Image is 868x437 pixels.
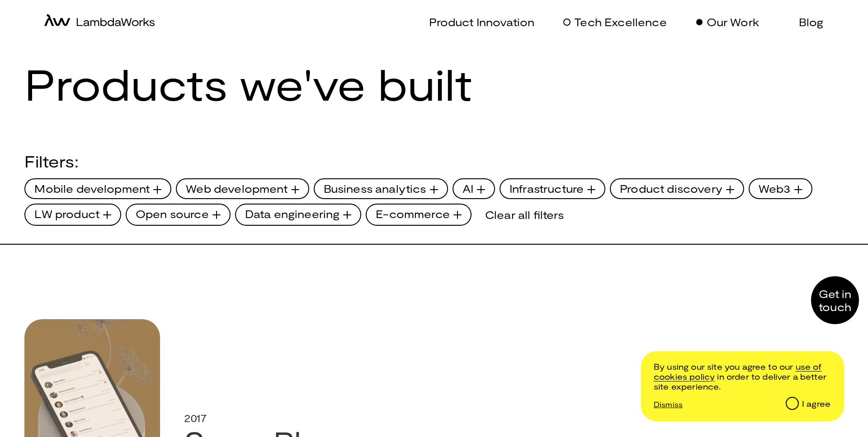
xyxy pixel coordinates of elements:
a: /cookie-and-privacy-policy [654,362,822,381]
a: Blog [788,15,824,28]
span: Open source [136,206,209,222]
p: Product Innovation [429,15,534,28]
p: Tech Excellence [574,15,666,28]
p: By using our site you agree to our in order to deliver a better site experience. [654,362,830,391]
a: Product Innovation [418,15,534,28]
div: Filters: [24,153,843,169]
span: Product discovery [620,181,722,196]
h1: Products we've built [24,59,472,108]
p: Our Work [707,15,759,28]
p: Dismiss [654,400,683,409]
span: Mobile development [34,181,150,196]
span: Web3 [759,181,791,196]
span: Infrastructure [509,181,584,196]
a: Our Work [696,15,759,28]
span: AI [462,181,473,196]
p: Blog [799,15,824,28]
span: Web development [186,181,287,196]
div: 2017 [184,412,620,424]
span: E-commerce [376,206,450,222]
div: Clear all filters [476,204,573,226]
a: Tech Excellence [563,15,666,28]
span: Data engineering [245,206,340,222]
a: home-icon [44,14,155,30]
div: I agree [802,399,830,409]
span: Business analytics [324,181,426,196]
span: LW product [34,206,99,222]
